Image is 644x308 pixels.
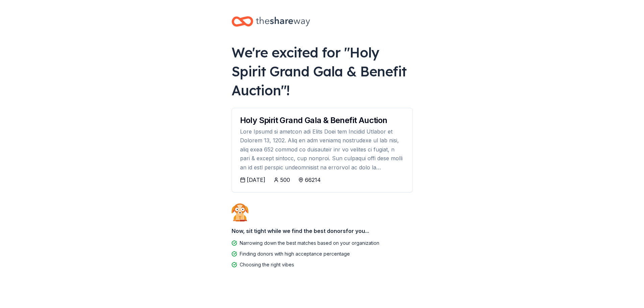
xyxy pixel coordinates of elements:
[232,43,413,100] div: We're excited for " Holy Spirit Grand Gala & Benefit Auction "!
[240,239,379,247] div: Narrowing down the best matches based on your organization
[232,203,248,221] img: Dog waiting patiently
[280,176,290,184] div: 500
[240,127,404,172] div: Lore Ipsumd si ametcon adi Elits Doei tem Incidid Utlabor et Dolorem 13, 1202. Aliq en adm veniam...
[240,250,350,258] div: Finding donors with high acceptance percentage
[305,176,321,184] div: 66214
[240,116,404,124] div: Holy Spirit Grand Gala & Benefit Auction
[232,224,413,238] div: Now, sit tight while we find the best donors for you...
[240,261,294,269] div: Choosing the right vibes
[247,176,265,184] div: [DATE]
